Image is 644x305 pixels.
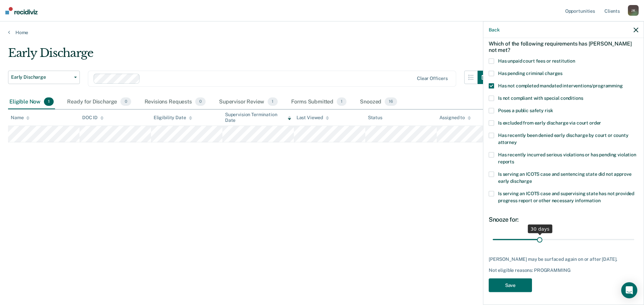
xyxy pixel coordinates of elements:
span: 0 [195,97,206,106]
div: Revisions Requests [143,95,207,109]
span: Has not completed mandated interventions/programming [498,83,623,88]
span: Poses a public safety risk [498,107,553,113]
span: Has unpaid court fees or restitution [498,58,575,63]
div: Not eligible reasons: PROGRAMMING [489,268,638,273]
span: 1 [268,97,277,106]
div: Ready for Discharge [66,95,132,109]
div: Supervision Termination Date [225,112,291,123]
div: Forms Submitted [290,95,348,109]
span: 1 [44,97,54,106]
button: Back [489,27,499,32]
a: Home [8,29,636,35]
div: DOC ID [82,115,104,121]
div: Last Viewed [297,115,329,121]
div: J K [628,5,639,16]
div: Assigned to [439,115,471,121]
div: Which of the following requirements has [PERSON_NAME] not met? [489,35,638,58]
div: Early Discharge [8,46,491,65]
span: Is serving an ICOTS case and supervising state has not provided progress report or other necessar... [498,190,634,203]
div: Eligibility Date [154,115,192,121]
span: Is not compliant with special conditions [498,95,583,100]
span: Has pending criminal charges [498,70,562,76]
span: Is excluded from early discharge via court order [498,120,601,125]
img: Recidiviz [5,7,38,14]
div: 30 days [528,224,552,233]
span: Has recently been denied early discharge by court or county attorney [498,132,629,145]
div: Supervisor Review [218,95,279,109]
div: Clear officers [417,76,448,81]
div: Status [368,115,382,121]
div: Snooze for: [489,216,638,223]
span: Is serving an ICOTS case and sentencing state did not approve early discharge [498,171,631,183]
div: Open Intercom Messenger [621,282,637,298]
div: [PERSON_NAME] may be surfaced again on or after [DATE]. [489,256,638,262]
span: 16 [385,97,397,106]
div: Name [11,115,30,121]
div: Snoozed [359,95,398,109]
div: Eligible Now [8,95,55,109]
button: Save [489,278,532,292]
span: Has recently incurred serious violations or has pending violation reports [498,152,636,164]
span: 0 [120,97,131,106]
span: Early Discharge [11,74,71,80]
span: 1 [337,97,346,106]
